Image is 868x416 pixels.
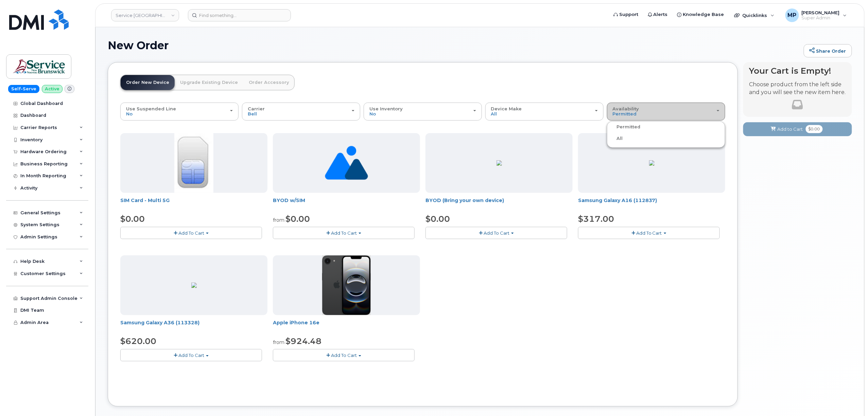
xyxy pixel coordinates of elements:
a: Upgrade Existing Device [175,75,243,90]
small: from [273,339,284,345]
span: Permitted [613,111,637,116]
label: Permitted [609,123,641,131]
button: Availability Permitted [607,103,725,120]
a: BYOD (Bring your own device) [426,197,504,203]
span: $317.00 [578,214,614,224]
button: Add To Cart [273,349,415,361]
span: $0.00 [285,214,310,224]
span: All [491,111,497,116]
span: No [369,111,376,116]
img: ED9FC9C2-4804-4D92-8A77-98887F1967E0.png [191,283,197,288]
small: from [273,217,284,223]
a: Share Order [804,44,852,58]
span: Add To Cart [178,230,204,236]
div: SIM Card - Multi 5G [120,197,267,211]
img: 9FB32A65-7F3B-4C75-88D7-110BE577F189.png [649,160,655,166]
span: $0.00 [426,214,450,224]
a: Order New Device [121,75,175,90]
span: Add To Cart [331,230,357,236]
div: Apple iPhone 16e [273,319,420,333]
label: All [609,134,623,143]
img: no_image_found-2caef05468ed5679b831cfe6fc140e25e0c280774317ffc20a367ab7fd17291e.png [325,133,368,193]
span: Add to Cart [778,126,803,132]
button: Add To Cart [120,349,262,361]
a: Order Accessory [243,75,294,90]
span: $0.00 [806,125,823,133]
span: $924.48 [285,336,322,346]
a: Apple iPhone 16e [273,320,319,326]
button: Add to Cart $0.00 [743,122,852,136]
span: $620.00 [120,336,156,346]
button: Use Inventory No [364,103,482,120]
button: Add To Cart [273,227,415,239]
button: Carrier Bell [242,103,360,120]
div: BYOD (Bring your own device) [426,197,573,211]
span: Use Suspended Line [126,106,176,111]
h4: Your Cart is Empty! [749,66,846,75]
a: SIM Card - Multi 5G [120,197,170,203]
img: C3F069DC-2144-4AFF-AB74-F0914564C2FE.jpg [497,160,502,166]
a: Samsung Galaxy A36 (113328) [120,320,199,326]
span: Bell [248,111,257,116]
button: Device Make All [485,103,604,120]
p: Choose product from the left side and you will see the new item here. [749,81,846,96]
div: Samsung Galaxy A16 (112837) [578,197,725,211]
img: iphone16e.png [322,255,371,315]
img: 00D627D4-43E9-49B7-A367-2C99342E128C.jpg [174,133,213,193]
h1: New Order [108,39,800,51]
span: $0.00 [120,214,145,224]
button: Add To Cart [120,227,262,239]
div: BYOD w/SIM [273,197,420,211]
button: Add To Cart [426,227,567,239]
span: Availability [613,106,639,111]
span: Add To Cart [331,352,357,358]
span: Device Make [491,106,522,111]
span: Add To Cart [484,230,509,236]
button: Use Suspended Line No [120,103,239,120]
button: Add To Cart [578,227,720,239]
div: Samsung Galaxy A36 (113328) [120,319,267,333]
span: Add To Cart [636,230,662,236]
span: Carrier [248,106,265,111]
a: BYOD w/SIM [273,197,305,203]
a: Samsung Galaxy A16 (112837) [578,197,657,203]
span: Add To Cart [178,352,204,358]
span: Use Inventory [369,106,403,111]
span: No [126,111,133,116]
